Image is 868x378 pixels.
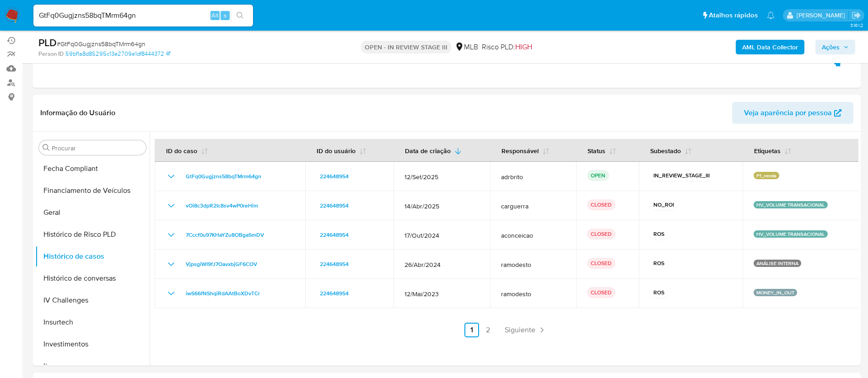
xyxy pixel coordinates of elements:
[850,21,863,29] span: 3.161.2
[35,245,150,267] button: Histórico de casos
[35,311,150,333] button: Insurtech
[52,144,142,152] input: Procurar
[35,180,150,202] button: Financiamento de Veículos
[797,11,848,20] p: adriano.brito@mercadolivre.com
[40,108,115,117] h1: Informação do Usuário
[211,11,219,20] span: Alt
[35,267,150,289] button: Histórico de conversas
[224,11,226,20] span: s
[515,42,532,52] span: HIGH
[43,144,50,151] button: Procurar
[231,9,249,22] button: search-icon
[38,50,64,58] b: Person ID
[742,40,798,54] b: AML Data Collector
[35,355,150,377] button: Items
[35,289,150,311] button: IV Challenges
[35,202,150,224] button: Geral
[736,40,804,54] button: AML Data Collector
[767,11,775,19] a: Notificações
[852,11,861,20] a: Sair
[35,158,150,180] button: Fecha Compliant
[361,41,451,53] p: OPEN - IN REVIEW STAGE III
[35,333,150,355] button: Investimentos
[33,10,253,21] input: Pesquise usuários ou casos...
[709,11,758,20] span: Atalhos rápidos
[57,39,146,48] span: # GtFq0Gugjzns58bqTMrm64gn
[38,35,57,50] b: PLD
[482,42,532,52] span: Risco PLD:
[65,50,170,58] a: 59bf1a8d85295c13e2709e1df8444372
[455,42,478,52] div: MLB
[822,40,840,54] span: Ações
[732,102,853,124] button: Veja aparência por pessoa
[35,224,150,245] button: Histórico de Risco PLD
[815,40,855,54] button: Ações
[744,102,832,124] span: Veja aparência por pessoa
